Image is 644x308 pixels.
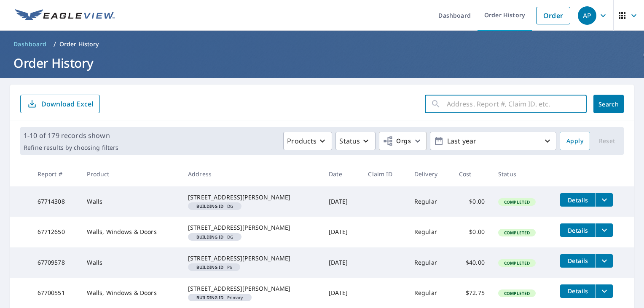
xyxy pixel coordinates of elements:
[24,130,118,141] p: 1-10 of 179 records shown
[452,186,491,217] td: $0.00
[196,295,224,300] em: Building ID
[339,136,360,146] p: Status
[188,284,315,293] div: [STREET_ADDRESS][PERSON_NAME]
[31,217,80,247] td: 67712650
[408,162,452,186] th: Delivery
[191,204,238,208] span: DG
[191,265,237,269] span: PS
[191,295,248,300] span: Primary
[593,95,624,113] button: Search
[452,278,491,308] td: $72.75
[188,254,315,263] div: [STREET_ADDRESS][PERSON_NAME]
[560,284,596,298] button: detailsBtn-67700551
[196,204,224,208] em: Building ID
[447,92,587,116] input: Address, Report #, Claim ID, etc.
[80,186,181,217] td: Walls
[59,40,99,48] p: Order History
[560,223,596,237] button: detailsBtn-67712650
[596,284,613,298] button: filesDropdownBtn-67700551
[287,136,317,146] p: Products
[565,196,590,204] span: Details
[430,132,556,150] button: Last year
[335,132,376,150] button: Status
[452,217,491,247] td: $0.00
[196,265,224,269] em: Building ID
[31,186,80,217] td: 67714308
[13,40,47,48] span: Dashboard
[536,7,570,24] a: Order
[188,223,315,232] div: [STREET_ADDRESS][PERSON_NAME]
[444,134,542,149] p: Last year
[600,100,617,108] span: Search
[560,254,596,268] button: detailsBtn-67709578
[80,217,181,247] td: Walls, Windows & Doors
[322,278,361,308] td: [DATE]
[578,6,596,25] div: AP
[80,247,181,278] td: Walls
[10,37,50,51] a: Dashboard
[20,95,100,113] button: Download Excel
[499,290,535,296] span: Completed
[15,9,115,22] img: EV Logo
[452,162,491,186] th: Cost
[566,136,583,146] span: Apply
[383,136,411,146] span: Orgs
[41,99,93,109] p: Download Excel
[80,162,181,186] th: Product
[196,235,224,239] em: Building ID
[596,223,613,237] button: filesDropdownBtn-67712650
[31,278,80,308] td: 67700551
[379,132,427,150] button: Orgs
[499,199,535,205] span: Completed
[54,39,56,49] li: /
[560,132,590,150] button: Apply
[322,247,361,278] td: [DATE]
[80,278,181,308] td: Walls, Windows & Doors
[596,193,613,207] button: filesDropdownBtn-67714308
[408,247,452,278] td: Regular
[322,186,361,217] td: [DATE]
[31,162,80,186] th: Report #
[408,278,452,308] td: Regular
[322,162,361,186] th: Date
[452,247,491,278] td: $40.00
[181,162,322,186] th: Address
[565,226,590,234] span: Details
[408,186,452,217] td: Regular
[10,37,634,51] nav: breadcrumb
[560,193,596,207] button: detailsBtn-67714308
[596,254,613,268] button: filesDropdownBtn-67709578
[191,235,238,239] span: DG
[499,260,535,266] span: Completed
[565,287,590,295] span: Details
[31,247,80,278] td: 67709578
[361,162,407,186] th: Claim ID
[188,193,315,202] div: [STREET_ADDRESS][PERSON_NAME]
[322,217,361,247] td: [DATE]
[408,217,452,247] td: Regular
[565,257,590,265] span: Details
[499,230,535,236] span: Completed
[491,162,553,186] th: Status
[283,132,332,150] button: Products
[10,54,634,72] h1: Order History
[24,144,118,151] p: Refine results by choosing filters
